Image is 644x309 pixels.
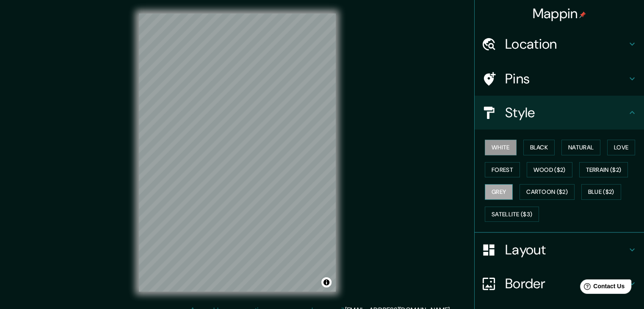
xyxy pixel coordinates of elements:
[523,140,555,155] button: Black
[569,276,635,300] iframe: Help widget launcher
[527,162,572,178] button: Wood ($2)
[579,11,586,18] img: pin-icon.png
[505,36,627,52] h4: Location
[475,267,644,301] div: Border
[475,62,644,96] div: Pins
[505,70,627,87] h4: Pins
[561,140,600,155] button: Natural
[485,162,520,178] button: Forest
[475,27,644,61] div: Location
[607,140,635,155] button: Love
[475,233,644,267] div: Layout
[485,140,517,155] button: White
[533,5,586,22] h4: Mappin
[505,275,627,292] h4: Border
[505,241,627,258] h4: Layout
[485,184,513,200] button: Grey
[520,184,575,200] button: Cartoon ($2)
[475,96,644,130] div: Style
[579,162,628,178] button: Terrain ($2)
[321,277,332,287] button: Toggle attribution
[139,14,336,292] canvas: Map
[505,104,627,121] h4: Style
[581,184,621,200] button: Blue ($2)
[485,207,539,222] button: Satellite ($3)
